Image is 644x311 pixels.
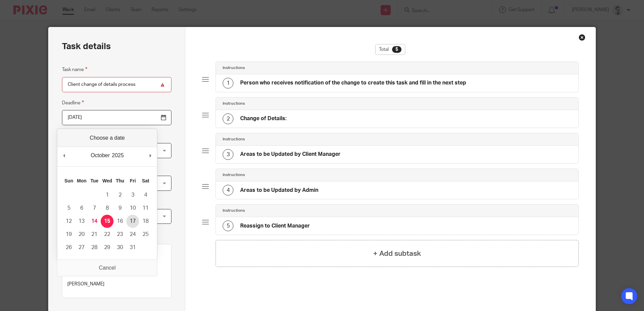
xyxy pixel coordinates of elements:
button: 14 [88,215,101,228]
button: 6 [75,202,88,215]
h4: Instructions [223,208,245,213]
button: 4 [139,188,152,202]
button: 16 [114,215,126,228]
h4: Instructions [223,101,245,106]
div: 4 [223,185,233,196]
h4: Reassign to Client Manager [240,222,310,230]
button: 21 [88,228,101,241]
button: 31 [126,241,139,254]
button: 9 [114,202,126,215]
button: 20 [75,228,88,241]
div: Total [375,44,405,55]
button: 29 [101,241,114,254]
button: 17 [126,215,139,228]
button: 30 [114,241,126,254]
p: [PERSON_NAME] [67,281,166,287]
button: 26 [62,241,75,254]
div: October [90,150,111,161]
h4: Person who receives notification of the change to create this task and fill in the next step [240,79,466,87]
abbr: Wednesday [102,178,112,183]
div: 5 [392,46,401,53]
input: Task name [62,77,171,92]
abbr: Thursday [116,178,124,183]
div: 1 [223,78,233,89]
button: 2 [114,188,126,202]
button: 24 [126,228,139,241]
button: 13 [75,215,88,228]
p: Client change of details process [67,258,166,265]
button: 5 [62,202,75,215]
input: Use the arrow keys to pick a date [62,110,171,125]
p: Client [67,272,166,277]
button: 28 [88,241,101,254]
label: Task name [62,66,87,73]
h4: Areas to be Updated by Admin [240,187,318,194]
div: 3 [223,149,233,160]
div: Close this dialog window [579,34,585,41]
button: 25 [139,228,152,241]
button: 19 [62,228,75,241]
label: Deadline [62,99,84,107]
button: 11 [139,202,152,215]
button: 23 [114,228,126,241]
button: 8 [101,202,114,215]
h4: Instructions [223,172,245,178]
h4: Instructions [223,137,245,142]
button: Previous Month [61,150,67,161]
h4: Instructions [223,65,245,71]
abbr: Saturday [142,178,150,183]
abbr: Sunday [64,178,73,183]
button: 18 [139,215,152,228]
button: Next Month [147,150,154,161]
div: 2 [223,113,233,124]
button: 27 [75,241,88,254]
abbr: Friday [130,178,136,183]
div: 2025 [111,150,125,161]
abbr: Monday [77,178,86,183]
abbr: Tuesday [91,178,99,183]
button: 3 [126,188,139,202]
button: 15 [101,215,114,228]
button: 10 [126,202,139,215]
div: 5 [223,220,233,231]
button: 1 [101,188,114,202]
button: 22 [101,228,114,241]
h4: Areas to be Updated by Client Manager [240,151,341,158]
h4: Change of Details: [240,115,287,122]
h2: Task details [62,41,111,52]
button: 7 [88,202,101,215]
button: 12 [62,215,75,228]
h4: + Add subtask [373,248,421,259]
